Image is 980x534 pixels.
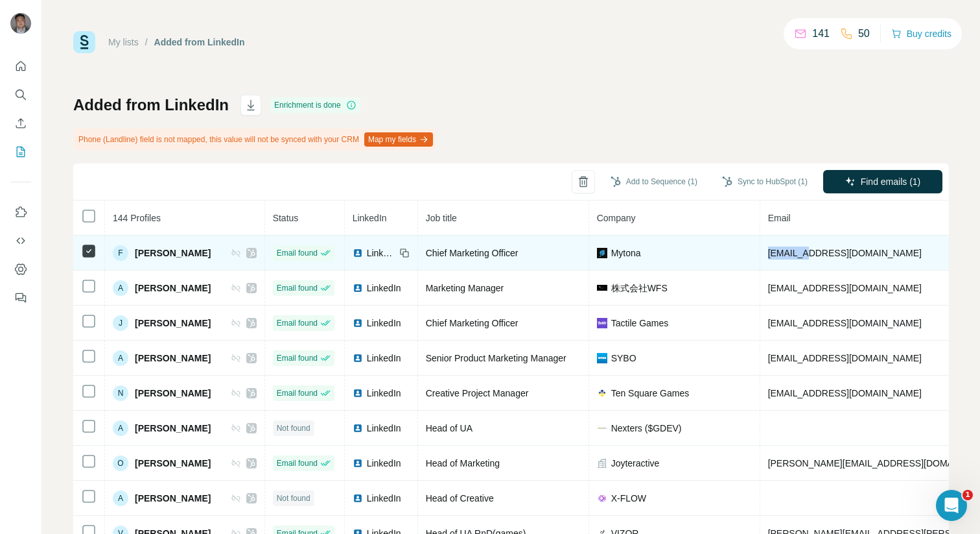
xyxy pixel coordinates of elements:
img: Surfe Logo [73,31,95,53]
iframe: Intercom live chat [936,490,967,521]
div: F [113,245,128,261]
span: LinkedIn [367,352,401,365]
span: Nexters ($GDEV) [611,422,682,435]
p: 50 [858,26,870,42]
div: Phone (Landline) field is not mapped, this value will not be synced with your CRM [73,128,436,151]
span: Creative Project Manager [426,388,529,398]
span: [PERSON_NAME] [135,457,211,470]
img: company-logo [597,318,607,328]
div: A [113,280,128,296]
div: A [113,491,128,506]
span: Job title [426,213,457,223]
span: Marketing Manager [426,283,504,293]
span: LinkedIn [367,282,401,295]
span: Not found [277,492,310,504]
span: 株式会社WFS [611,282,668,295]
div: Added from LinkedIn [154,36,245,49]
span: X-FLOW [611,492,646,505]
span: [PERSON_NAME] [135,282,211,295]
img: company-logo [597,388,607,398]
span: Company [597,213,636,223]
img: company-logo [597,493,607,504]
span: Email [768,213,791,223]
span: LinkedIn [367,317,401,330]
img: LinkedIn logo [353,493,363,504]
img: company-logo [597,423,607,433]
span: Ten Square Games [611,387,690,400]
div: J [113,315,128,331]
span: Head of Marketing [426,458,500,468]
span: [EMAIL_ADDRESS][DOMAIN_NAME] [768,248,922,258]
span: Joyteractive [611,457,660,470]
span: Email found [277,457,318,469]
button: Dashboard [10,258,31,281]
img: company-logo [597,353,607,363]
button: Sync to HubSpot (1) [713,172,817,191]
img: LinkedIn logo [353,283,363,293]
span: Email found [277,282,318,294]
div: Enrichment is done [270,97,360,113]
img: LinkedIn logo [353,248,363,258]
p: 141 [812,26,830,42]
span: Tactile Games [611,317,669,330]
span: [EMAIL_ADDRESS][DOMAIN_NAME] [768,318,922,328]
span: LinkedIn [367,387,401,400]
button: Enrich CSV [10,112,31,135]
img: LinkedIn logo [353,388,363,398]
span: [PERSON_NAME] [135,247,211,260]
span: [PERSON_NAME] [135,352,211,365]
span: LinkedIn [367,457,401,470]
span: Not found [277,422,310,434]
span: SYBO [611,352,636,365]
button: Buy credits [891,25,951,43]
h1: Added from LinkedIn [73,95,229,115]
button: Find emails (1) [823,170,942,193]
button: Search [10,83,31,106]
div: O [113,455,128,471]
span: Find emails (1) [861,175,921,188]
span: [PERSON_NAME] [135,387,211,400]
button: Use Surfe API [10,229,31,252]
span: Status [273,213,299,223]
button: Use Surfe on LinkedIn [10,200,31,224]
img: LinkedIn logo [353,353,363,363]
div: A [113,420,128,436]
span: Email found [277,352,318,364]
img: Avatar [10,13,31,34]
button: My lists [10,140,31,164]
span: Email found [277,387,318,399]
img: LinkedIn logo [353,423,363,433]
button: Map my fields [364,132,433,147]
a: My lists [108,37,139,47]
span: [PERSON_NAME] [135,317,211,330]
span: Mytona [611,247,641,260]
span: Email found [277,317,318,329]
span: LinkedIn [353,213,387,223]
button: Feedback [10,286,31,309]
span: Senior Product Marketing Manager [426,353,566,363]
img: LinkedIn logo [353,318,363,328]
span: [EMAIL_ADDRESS][DOMAIN_NAME] [768,353,922,363]
img: company-logo [597,285,607,291]
span: Email found [277,247,318,259]
span: Chief Marketing Officer [426,248,519,258]
span: Head of Creative [426,493,494,504]
div: N [113,385,128,401]
span: Head of UA [426,423,472,433]
span: LinkedIn [367,247,395,260]
span: [PERSON_NAME] [135,492,211,505]
span: [EMAIL_ADDRESS][DOMAIN_NAME] [768,283,922,293]
span: LinkedIn [367,492,401,505]
img: company-logo [597,248,607,258]
span: [PERSON_NAME] [135,422,211,435]
button: Quick start [10,55,31,78]
span: 144 Profiles [113,213,161,223]
span: LinkedIn [367,422,401,435]
span: 1 [962,490,973,500]
button: Add to Sequence (1) [601,172,706,191]
img: LinkedIn logo [353,458,363,468]
span: [EMAIL_ADDRESS][DOMAIN_NAME] [768,388,922,398]
div: A [113,350,128,366]
span: Chief Marketing Officer [426,318,519,328]
li: / [145,36,148,49]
